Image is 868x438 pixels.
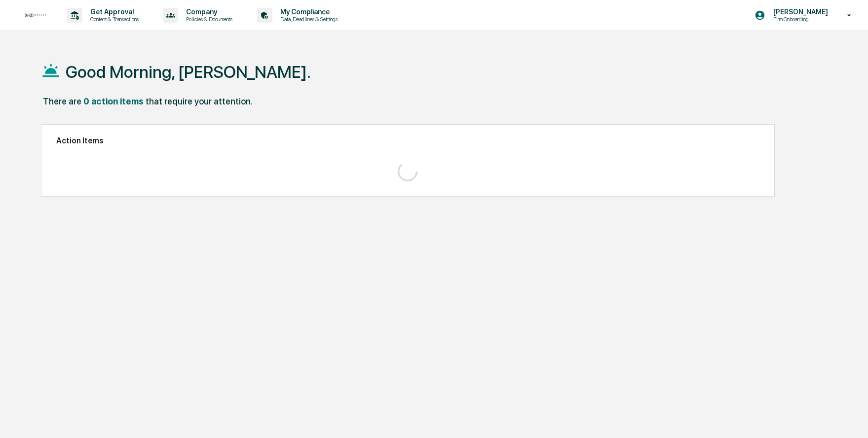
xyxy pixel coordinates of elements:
[82,8,144,16] p: Get Approval
[83,96,144,106] div: 0 action items
[765,8,833,16] p: [PERSON_NAME]
[82,16,144,23] p: Content & Transactions
[66,62,311,82] h1: Good Morning, [PERSON_NAME].
[272,16,342,23] p: Data, Deadlines & Settings
[56,136,759,145] h2: Action Items
[765,16,833,23] p: Firm Onboarding
[43,96,81,106] div: There are
[178,8,237,16] p: Company
[272,8,342,16] p: My Compliance
[24,12,47,19] img: logo
[178,16,237,23] p: Policies & Documents
[146,96,253,106] div: that require your attention.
